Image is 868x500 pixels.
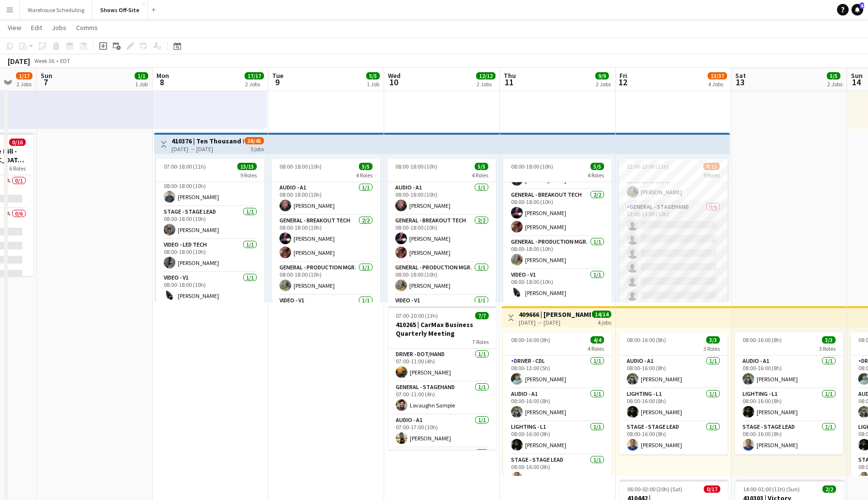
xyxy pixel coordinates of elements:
[619,422,728,454] app-card-role: Stage - Stage Lead1/108:00-16:00 (8h)[PERSON_NAME]
[164,163,206,170] span: 07:00-18:00 (11h)
[388,349,496,382] app-card-role: Driver - DOT/Hand1/107:00-11:00 (4h)[PERSON_NAME]
[272,159,380,302] app-job-card: 08:00-18:00 (10h)5/54 RolesAudio - A11/108:00-18:00 (10h)[PERSON_NAME]General - Breakout Tech2/20...
[20,0,93,19] button: Warehouse Scheduling
[503,356,612,389] app-card-role: Driver - CDL1/108:00-13:00 (5h)[PERSON_NAME]
[734,77,746,88] span: 13
[272,262,380,295] app-card-role: General - Production Mgr.1/108:00-18:00 (10h)[PERSON_NAME]
[367,80,379,88] div: 1 Job
[237,163,257,170] span: 15/15
[8,56,30,66] div: [DATE]
[511,336,550,344] span: 08:00-16:00 (8h)
[396,312,438,319] span: 07:00-20:00 (13h)
[387,262,496,295] app-card-role: General - Production Mgr.1/108:00-18:00 (10h)[PERSON_NAME]
[619,169,728,202] app-card-role: General - Production Mgr.1/113:00-23:00 (10h)[PERSON_NAME]
[60,57,70,64] div: EDT
[503,389,612,422] app-card-role: Audio - A11/108:00-16:00 (8h)[PERSON_NAME]
[272,295,380,328] app-card-role: Video - V11/1
[819,345,836,352] span: 3 Roles
[618,77,627,88] span: 12
[504,71,516,80] span: Thu
[708,72,727,79] span: 13/37
[388,320,496,338] h3: 410265 | CarMax Business Quarterly Meeting
[477,80,495,88] div: 2 Jobs
[250,144,264,153] div: 5 jobs
[395,163,437,170] span: 08:00-18:00 (10h)
[592,311,611,318] span: 14/14
[41,71,52,80] span: Sun
[279,163,322,170] span: 08:00-18:00 (10h)
[52,23,66,32] span: Jobs
[588,172,604,179] span: 4 Roles
[619,159,728,302] app-job-card: 12:00-23:00 (11h)8/159 Roles[PERSON_NAME]General - Production Mgr.1/113:00-23:00 (10h)[PERSON_NAM...
[595,72,609,79] span: 9/9
[4,21,25,34] a: View
[503,422,612,454] app-card-role: Lighting - L11/108:00-16:00 (8h)[PERSON_NAME]
[8,23,21,32] span: View
[703,163,720,170] span: 8/15
[32,57,56,64] span: Week 36
[388,448,496,481] app-card-role: Video - TD/ Show Caller1/1
[388,306,496,450] app-job-card: 07:00-20:00 (13h)7/7410265 | CarMax Business Quarterly Meeting7 RolesDriver - DOT/Hand1/107:00-11...
[627,336,666,344] span: 08:00-16:00 (8h)
[619,332,728,454] div: 08:00-16:00 (8h)3/33 RolesAudio - A11/108:00-16:00 (8h)[PERSON_NAME]Lighting - L11/108:00-16:00 (...
[155,77,169,88] span: 8
[156,173,264,206] app-card-role: Lighting - L11/108:00-18:00 (10h)[PERSON_NAME]
[475,163,488,170] span: 5/5
[156,159,264,302] app-job-card: 07:00-18:00 (11h)15/159 Roles[PERSON_NAME]Lighting - L11/108:00-18:00 (10h)[PERSON_NAME]Stage - S...
[822,485,836,493] span: 2/2
[503,332,612,476] div: 08:00-16:00 (8h)4/44 RolesDriver - CDL1/108:00-13:00 (5h)[PERSON_NAME]Audio - A11/108:00-16:00 (8...
[356,172,372,179] span: 4 Roles
[735,389,843,422] app-card-role: Lighting - L11/108:00-16:00 (8h)[PERSON_NAME]
[743,336,782,344] span: 08:00-16:00 (8h)
[503,236,612,269] app-card-role: General - Production Mgr.1/108:00-18:00 (10h)[PERSON_NAME]
[76,23,98,32] span: Comms
[359,163,372,170] span: 5/5
[16,72,32,79] span: 1/17
[590,163,604,170] span: 5/5
[271,77,283,88] span: 9
[590,336,604,344] span: 4/4
[476,72,496,79] span: 12/12
[703,172,720,179] span: 9 Roles
[472,338,489,345] span: 7 Roles
[619,202,728,305] app-card-role: General - Stagehand0/613:00-23:00 (10h)
[503,269,612,302] app-card-role: Video - V11/108:00-18:00 (10h)[PERSON_NAME]
[704,485,720,493] span: 0/17
[272,182,380,215] app-card-role: Audio - A11/108:00-18:00 (10h)[PERSON_NAME]
[822,336,836,344] span: 3/3
[156,206,264,239] app-card-role: Stage - Stage Lead1/108:00-18:00 (10h)[PERSON_NAME]
[743,485,800,493] span: 14:00-01:00 (11h) (Sun)
[475,312,489,319] span: 7/7
[388,71,401,80] span: Wed
[387,215,496,262] app-card-role: General - Breakout Tech2/208:00-18:00 (10h)[PERSON_NAME][PERSON_NAME]
[72,21,102,34] a: Comms
[519,310,591,319] h3: 409666 | [PERSON_NAME] Event
[588,345,604,352] span: 4 Roles
[272,215,380,262] app-card-role: General - Breakout Tech2/208:00-18:00 (10h)[PERSON_NAME][PERSON_NAME]
[245,80,263,88] div: 2 Jobs
[388,382,496,415] app-card-role: General - Stagehand1/107:00-11:00 (4h)Lovaughn Sample
[156,272,264,305] app-card-role: Video - V11/108:00-18:00 (10h)[PERSON_NAME]
[93,0,148,19] button: Shows Off-Site
[240,172,257,179] span: 9 Roles
[735,71,746,80] span: Sat
[388,415,496,448] app-card-role: Audio - A11/107:00-17:00 (10h)[PERSON_NAME]
[503,454,612,487] app-card-role: Stage - Stage Lead1/108:00-16:00 (8h)[PERSON_NAME]
[827,80,842,88] div: 2 Jobs
[171,145,244,153] div: [DATE] → [DATE]
[503,159,612,302] app-job-card: 08:00-18:00 (10h)5/54 RolesAudio - A11/108:00-18:00 (10h)[PERSON_NAME]General - Breakout Tech2/20...
[596,80,611,88] div: 2 Jobs
[135,80,148,88] div: 1 Job
[387,77,401,88] span: 10
[387,159,496,302] app-job-card: 08:00-18:00 (10h)5/54 RolesAudio - A11/108:00-18:00 (10h)[PERSON_NAME]General - Breakout Tech2/20...
[9,165,26,172] span: 6 Roles
[735,422,843,454] app-card-role: Stage - Stage Lead1/108:00-16:00 (8h)[PERSON_NAME]
[850,77,863,88] span: 14
[387,182,496,215] app-card-role: Audio - A11/108:00-18:00 (10h)[PERSON_NAME]
[245,137,264,144] span: 38/45
[39,77,52,88] span: 7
